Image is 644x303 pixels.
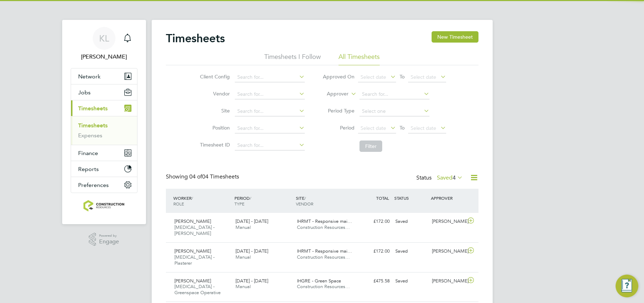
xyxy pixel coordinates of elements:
[361,125,386,131] span: Select date
[393,216,429,227] div: Saved
[393,275,429,287] div: Saved
[323,125,355,131] label: Period
[174,278,211,284] span: [PERSON_NAME]
[78,166,99,172] span: Reports
[235,72,305,82] input: Search for...
[304,195,306,201] span: /
[316,90,348,98] label: Approver
[99,233,119,239] span: Powered by
[397,123,407,132] span: To
[78,182,109,188] span: Preferences
[437,174,463,181] label: Saved
[189,173,202,180] span: 04 of
[323,73,355,80] label: Approved On
[416,173,464,183] div: Status
[339,53,380,65] li: All Timesheets
[166,173,240,181] div: Showing
[198,90,230,97] label: Vendor
[236,278,268,284] span: [DATE] - [DATE]
[296,201,313,206] span: VENDOR
[235,106,305,116] input: Search for...
[71,27,137,61] a: KL[PERSON_NAME]
[429,192,466,204] div: APPROVER
[250,195,251,201] span: /
[411,125,436,131] span: Select date
[236,218,268,224] span: [DATE] - [DATE]
[78,150,98,156] span: Finance
[191,195,193,201] span: /
[198,73,230,80] label: Client Config
[297,248,352,254] span: IHRMT - Responsive mai…
[297,254,350,260] span: Construction Resources…
[174,254,215,266] span: [MEDICAL_DATA] - Plasterer
[236,254,251,260] span: Manual
[429,216,466,227] div: [PERSON_NAME]
[198,125,230,131] label: Position
[71,116,137,145] div: Timesheets
[189,173,239,180] span: 04 Timesheets
[297,218,352,224] span: IHRMT - Responsive mai…
[233,192,294,210] div: PERIOD
[432,31,478,43] button: New Timesheet
[411,74,436,80] span: Select date
[71,53,137,61] span: Kate Lomax
[78,105,108,112] span: Timesheets
[297,283,350,290] span: Construction Resources…
[361,74,386,80] span: Select date
[297,278,341,284] span: IHGRE - Green Space
[71,100,137,116] button: Timesheets
[83,200,124,211] img: construction-resources-logo-retina.png
[173,201,184,206] span: ROLE
[236,283,251,290] span: Manual
[453,174,456,181] span: 4
[71,68,137,84] button: Network
[198,108,230,114] label: Site
[393,246,429,257] div: Saved
[166,31,225,45] h2: Timesheets
[78,122,108,129] a: Timesheets
[172,192,233,210] div: WORKER
[78,89,91,96] span: Jobs
[78,132,102,139] a: Expenses
[71,177,137,193] button: Preferences
[297,224,350,230] span: Construction Resources…
[429,246,466,257] div: [PERSON_NAME]
[235,141,305,150] input: Search for...
[71,84,137,100] button: Jobs
[62,20,146,224] nav: Main navigation
[236,224,251,230] span: Manual
[393,192,429,204] div: STATUS
[359,89,429,99] input: Search for...
[99,239,119,245] span: Engage
[356,275,393,287] div: £475.58
[616,275,638,297] button: Engage Resource Center
[234,201,244,206] span: TYPE
[323,108,355,114] label: Period Type
[174,218,211,224] span: [PERSON_NAME]
[356,216,393,227] div: £172.00
[235,123,305,133] input: Search for...
[397,72,407,81] span: To
[71,161,137,177] button: Reports
[78,73,101,80] span: Network
[174,224,215,236] span: [MEDICAL_DATA] - [PERSON_NAME]
[376,195,389,201] span: TOTAL
[429,275,466,287] div: [PERSON_NAME]
[235,89,305,99] input: Search for...
[174,283,221,296] span: [MEDICAL_DATA] - Greenspace Operative
[174,248,211,254] span: [PERSON_NAME]
[198,142,230,148] label: Timesheet ID
[359,141,382,152] button: Filter
[359,106,429,116] input: Select one
[99,34,109,43] span: KL
[89,233,119,246] a: Powered byEngage
[236,248,268,254] span: [DATE] - [DATE]
[71,145,137,161] button: Finance
[356,246,393,257] div: £172.00
[71,200,137,211] a: Go to home page
[294,192,356,210] div: SITE
[264,53,321,65] li: Timesheets I Follow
